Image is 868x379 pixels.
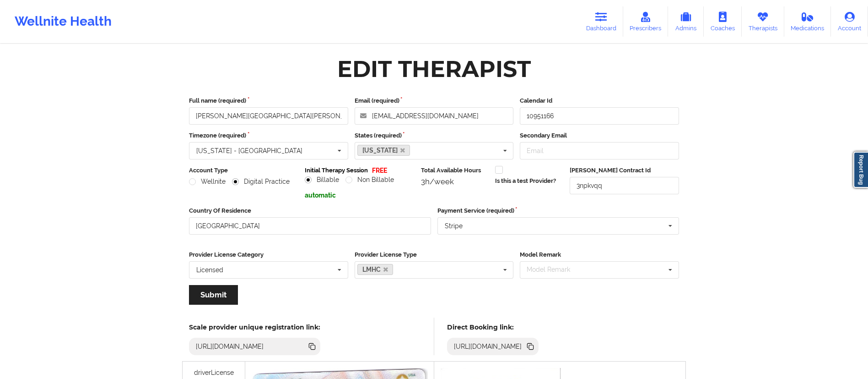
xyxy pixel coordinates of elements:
[355,107,514,125] input: Email address
[853,152,868,188] a: Report Bug
[232,178,290,186] label: Digital Practice
[189,250,348,259] label: Provider License Category
[196,267,223,273] div: Licensed
[831,6,868,37] a: Account
[189,96,348,105] label: Full name (required)
[784,6,831,37] a: Medications
[450,342,526,351] div: [URL][DOMAIN_NAME]
[447,323,539,331] h5: Direct Booking link:
[189,323,320,331] h5: Scale provider unique registration link:
[196,148,302,154] div: [US_STATE] - [GEOGRAPHIC_DATA]
[704,6,742,37] a: Coaches
[357,264,394,275] a: LMHC
[421,177,489,186] div: 3h/week
[742,6,784,37] a: Therapists
[355,131,514,140] label: States (required)
[372,166,387,175] p: FREE
[189,107,348,125] input: Full name
[520,142,679,159] input: Email
[189,131,348,140] label: Timezone (required)
[520,96,679,105] label: Calendar Id
[520,250,679,259] label: Model Remark
[437,206,679,215] label: Payment Service (required)
[189,166,298,175] label: Account Type
[668,6,704,37] a: Admins
[623,6,669,37] a: Prescribers
[570,166,679,175] label: [PERSON_NAME] Contract Id
[495,176,556,186] label: Is this a test Provider?
[305,166,368,175] label: Initial Therapy Session
[520,107,679,125] input: Calendar Id
[345,176,394,184] label: Non Billable
[189,178,226,186] label: Wellnite
[305,191,414,200] p: automatic
[520,131,679,140] label: Secondary Email
[305,176,339,184] label: Billable
[357,145,410,156] a: [US_STATE]
[524,264,583,275] div: Model Remark
[570,177,679,194] input: Deel Contract Id
[189,285,238,305] button: Submit
[337,55,531,83] div: Edit Therapist
[579,6,623,37] a: Dashboard
[192,342,268,351] div: [URL][DOMAIN_NAME]
[355,250,514,259] label: Provider License Type
[189,206,431,215] label: Country Of Residence
[355,96,514,105] label: Email (required)
[445,223,463,229] div: Stripe
[421,166,489,175] label: Total Available Hours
